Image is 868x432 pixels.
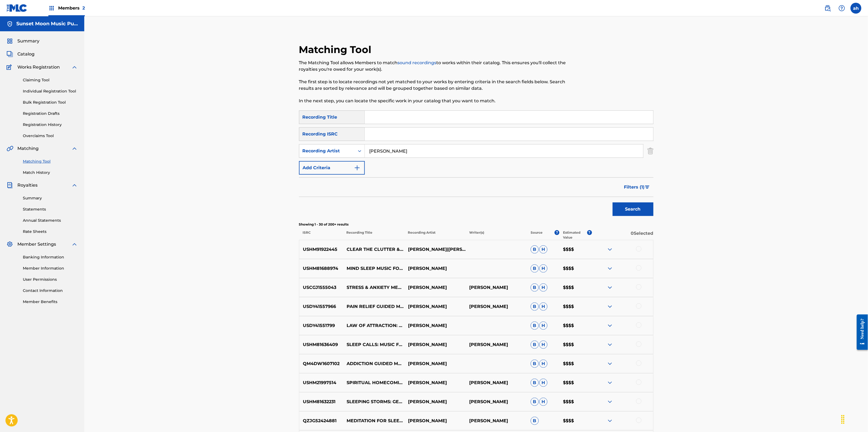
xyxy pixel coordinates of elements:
p: USDY41551799 [299,322,343,329]
p: [PERSON_NAME] [405,399,466,405]
p: [PERSON_NAME] [405,284,466,291]
img: filter [645,186,650,189]
img: 9d2ae6d4665cec9f34b9.svg [354,165,360,171]
img: expand [607,284,613,291]
img: expand [607,246,613,253]
p: USHM91922445 [299,246,343,253]
a: Registration History [23,122,78,128]
p: [PERSON_NAME] [466,418,527,424]
span: Works Registration [17,64,60,70]
a: User Permissions [23,277,78,282]
p: CLEAR THE CLUTTER & NEGATIVITY: A GUIDED SPOKEN VISUALIZATION [343,246,404,253]
a: Overclaims Tool [23,133,78,139]
p: USCGJ1555043 [299,284,343,291]
span: ? [555,230,559,235]
p: $$$$ [559,399,592,405]
span: B [531,360,539,368]
img: expand [607,418,613,424]
img: MLC Logo [7,4,27,12]
p: SLEEPING STORMS: GENTLE MUSIC FOR SLEEP [343,399,404,405]
div: User Menu [851,3,861,14]
p: USHM81688974 [299,265,343,272]
button: Search [613,202,654,216]
a: Member Benefits [23,299,78,305]
img: Works Registration [7,64,14,70]
span: B [531,264,539,273]
a: Rate Sheets [23,229,78,234]
span: H [539,322,547,330]
span: H [539,379,547,387]
a: Public Search [822,3,833,14]
h5: Sunset Moon Music Publishing [16,21,78,27]
p: USHM21997514 [299,379,343,386]
p: [PERSON_NAME]|[PERSON_NAME] [405,246,466,253]
p: QZJG52424881 [299,418,343,424]
p: USHM81636409 [299,341,343,348]
span: H [539,264,547,273]
img: expand [607,360,613,367]
p: Estimated Value [563,230,587,240]
span: B [531,283,539,292]
p: The Matching Tool allows Members to match to works within their catalog. This ensures you'll coll... [299,60,572,73]
a: Matching Tool [23,159,78,164]
a: Contact Information [23,288,78,294]
p: PAIN RELIEF GUIDED MEDITATION [343,303,404,310]
p: QM4DW1607102 [299,360,343,367]
img: Delete Criterion [648,144,654,158]
p: [PERSON_NAME] [405,341,466,348]
span: Royalties [17,182,38,189]
p: In the next step, you can locate the specific work in your catalog that you want to match. [299,98,572,104]
p: $$$$ [559,360,592,367]
p: [PERSON_NAME] [405,265,466,272]
a: Claiming Tool [23,77,78,83]
img: expand [607,379,613,386]
span: H [539,303,547,311]
p: Recording Title [343,230,405,240]
img: Member Settings [7,241,13,248]
p: Recording Artist [404,230,466,240]
p: [PERSON_NAME] [405,379,466,386]
button: Filters (1) [621,180,654,194]
p: $$$$ [559,265,592,272]
span: Catalog [17,51,35,57]
span: B [531,303,539,311]
a: Bulk Registration Tool [23,100,78,105]
span: Matching [17,145,39,152]
p: $$$$ [559,379,592,386]
p: [PERSON_NAME] [405,322,466,329]
p: ADDICTION GUIDED MEDITATION [343,360,404,367]
a: Annual Statements [23,218,78,223]
img: expand [607,303,613,310]
a: Member Information [23,266,78,271]
a: Banking Information [23,254,78,260]
p: The first step is to locate recordings not yet matched to your works by entering criteria in the ... [299,79,572,92]
p: MEDITATION FOR SLEEP - SLEEP TALK DOWN (FEAT. GUIDED MEDITATION [PERSON_NAME]) [343,418,404,424]
span: ? [587,230,592,235]
p: $$$$ [559,418,592,424]
img: expand [607,265,613,272]
span: B [531,417,539,425]
img: expand [607,341,613,348]
p: USDY41557966 [299,303,343,310]
p: 0 Selected [592,230,654,240]
p: [PERSON_NAME] [466,399,527,405]
p: [PERSON_NAME] [466,284,527,291]
img: Summary [7,38,13,44]
p: [PERSON_NAME] [466,303,527,310]
p: [PERSON_NAME] [405,360,466,367]
img: search [825,5,831,11]
img: Top Rightsholders [48,5,55,11]
p: $$$$ [559,246,592,253]
div: Help [836,3,847,14]
img: help [839,5,845,11]
iframe: Chat Widget [841,406,868,432]
h2: Matching Tool [299,44,374,56]
a: Individual Registration Tool [23,88,78,94]
a: Statements [23,206,78,212]
p: SLEEP CALLS: MUSIC FOR SLEEP, STUDY & RELAXATION [343,341,404,348]
p: [PERSON_NAME] [466,341,527,348]
img: expand [71,64,78,70]
span: H [539,341,547,349]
